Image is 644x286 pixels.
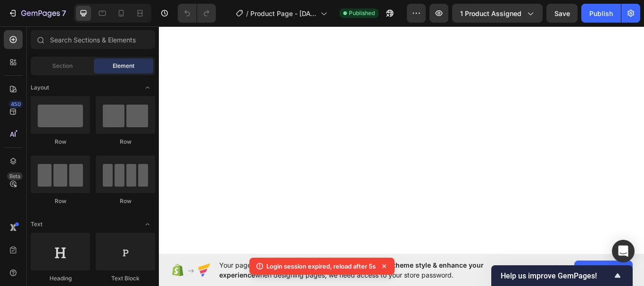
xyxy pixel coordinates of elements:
[7,172,23,180] div: Beta
[140,80,155,95] span: Toggle open
[9,100,23,108] div: 450
[250,8,317,18] span: Product Page - [DATE] 18:44:06
[574,261,633,279] button: Allow access
[113,62,134,70] span: Element
[31,197,90,205] div: Row
[52,62,73,70] span: Section
[31,30,155,49] input: Search Sections & Elements
[546,4,578,23] button: Save
[460,8,521,18] span: 1 product assigned
[96,138,155,146] div: Row
[96,197,155,205] div: Row
[178,4,216,23] div: Undo/Redo
[349,9,375,17] span: Published
[612,240,635,262] div: Open Intercom Messenger
[31,274,90,283] div: Heading
[62,8,66,19] p: 7
[159,24,644,256] iframe: Design area
[4,4,70,23] button: 7
[31,83,49,92] span: Layout
[96,274,155,283] div: Text Block
[501,271,612,280] span: Help us improve GemPages!
[554,9,570,17] span: Save
[31,220,42,229] span: Text
[266,261,376,271] p: Login session expired, reload after 5s
[581,4,621,23] button: Publish
[452,4,543,23] button: 1 product assigned
[589,8,613,18] div: Publish
[219,260,520,280] span: Your page is password protected. To when designing pages, we need access to your store password.
[501,270,623,281] button: Show survey - Help us improve GemPages!
[31,138,90,146] div: Row
[246,8,248,18] span: /
[140,217,155,232] span: Toggle open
